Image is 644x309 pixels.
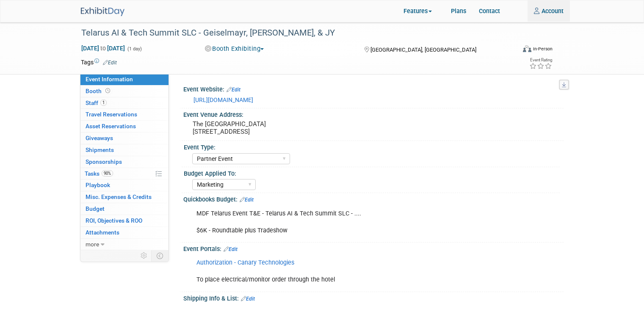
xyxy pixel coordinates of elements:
a: Edit [241,296,255,302]
div: To place electrical/monitor order through the hotel [191,254,487,288]
span: (1 day) [127,46,142,52]
button: Booth Exhibiting [202,44,268,53]
a: Features [397,1,445,22]
a: ROI, Objectives & ROO [80,215,169,226]
span: Budget [86,205,105,212]
span: Booth [86,88,112,94]
a: Travel Reservations [80,109,169,120]
span: Booth not reserved yet [104,88,112,94]
img: ExhibitDay [81,7,124,16]
span: [DATE] [DATE] [81,44,125,52]
span: 90% [102,170,113,177]
a: Edit [227,87,240,93]
span: Attachments [86,229,119,236]
span: Playbook [86,182,110,188]
a: Tasks90% [80,168,169,179]
a: Budget [80,203,169,215]
a: Plans [445,0,473,22]
a: Playbook [80,179,169,191]
a: Asset Reservations [80,121,169,132]
td: Tags [81,58,117,66]
a: Shipments [80,144,169,156]
span: Giveaways [86,135,113,141]
div: Event Venue Address: [183,108,564,119]
a: Edit [240,197,254,203]
a: Sponsorships [80,156,169,168]
span: to [99,45,107,52]
div: MDF Telarus Event T&E - Telarus AI & Tech Summit SLC - .... $6K - Roundtable plus Tradeshow [191,205,487,239]
div: Event Type: [184,141,560,152]
div: Budget Applied To: [184,167,560,178]
div: Event Portals: [183,243,564,254]
a: Giveaways [80,132,169,144]
a: Authorization - Canary Technologies [196,259,294,266]
div: Shipping Info & List: [183,292,564,303]
div: Event Website: [183,83,564,94]
span: ROI, Objectives & ROO [86,217,142,224]
span: Travel Reservations [86,111,137,118]
td: Personalize Event Tab Strip [137,250,152,261]
span: more [86,241,99,248]
a: Misc. Expenses & Credits [80,191,169,203]
a: Booth [80,86,169,97]
a: Edit [103,60,117,66]
a: Attachments [80,227,169,238]
span: Asset Reservations [86,123,136,130]
a: Account [528,0,570,22]
a: Event Information [80,74,169,85]
a: Staff1 [80,97,169,109]
div: Event Format [485,44,553,57]
td: Toggle Event Tabs [151,250,169,261]
pre: The [GEOGRAPHIC_DATA] [STREET_ADDRESS] [193,120,332,135]
span: Event Information [86,76,133,83]
div: Quickbooks Budget: [183,193,564,204]
span: Tasks [85,170,113,177]
a: more [80,239,169,250]
a: [URL][DOMAIN_NAME] [193,97,253,103]
a: Edit [224,246,238,252]
a: Contact [473,0,506,22]
span: Shipments [86,146,114,153]
span: Misc. Expenses & Credits [86,193,152,200]
div: In-Person [533,46,553,52]
div: Event Rating [529,58,552,62]
span: [GEOGRAPHIC_DATA], [GEOGRAPHIC_DATA] [370,47,476,53]
span: Sponsorships [86,158,122,165]
span: 1 [100,99,107,106]
span: Staff [86,99,107,106]
div: Telarus AI & Tech Summit SLC - Geiselmayr, [PERSON_NAME], & JY [78,25,513,41]
img: Format-Inperson.png [523,45,531,52]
